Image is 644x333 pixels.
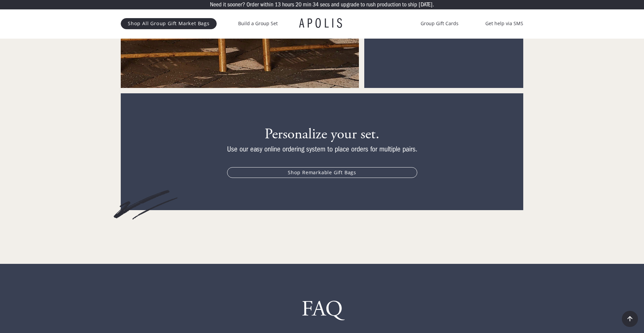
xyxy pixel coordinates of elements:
[227,167,417,178] a: Shop Remarkable Gift Bags
[485,19,523,28] a: Get help via SMS
[331,2,434,8] p: and upgrade to rush production to ship [DATE].
[238,19,278,28] a: Build a Group Set
[302,296,342,323] h3: FAQ
[313,2,319,8] p: 34
[421,19,459,28] a: Group Gift Cards
[227,126,417,143] h3: Personalize your set.
[303,2,311,8] p: min
[296,2,302,8] p: 20
[282,2,294,8] p: hours
[227,143,417,155] p: Use our easy online ordering system to place orders for multiple pairs.
[320,2,330,8] p: secs
[210,2,273,8] p: Need it sooner? Order within
[299,17,345,30] a: APOLIS
[121,18,217,29] a: Shop All Group Gift Market Bags
[275,2,281,8] p: 13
